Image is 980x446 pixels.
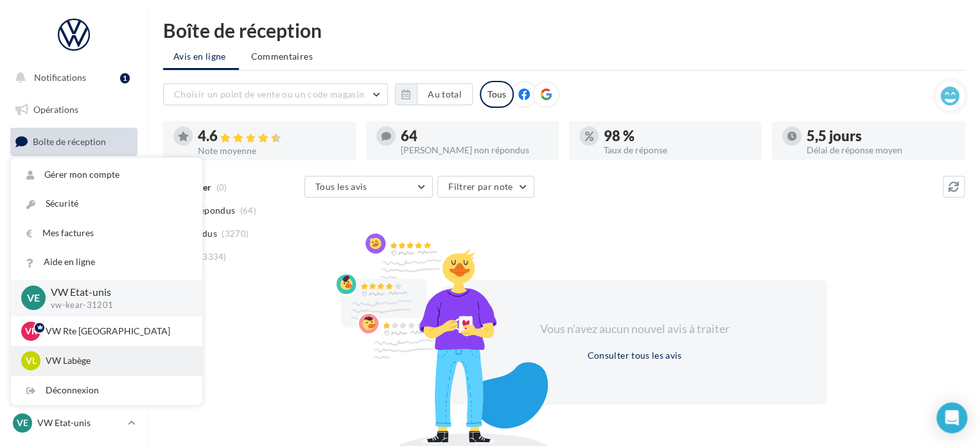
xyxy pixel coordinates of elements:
[198,129,346,144] div: 4.6
[120,73,130,83] div: 1
[174,89,364,99] span: Choisir un point de vente ou un code magasin
[524,321,745,338] div: Vous n'avez aucun nouvel avis à traiter
[401,146,548,155] div: [PERSON_NAME] non répondus
[46,325,187,338] p: VW Rte [GEOGRAPHIC_DATA]
[11,376,202,405] div: Déconnexion
[27,291,40,305] span: VE
[25,325,37,338] span: VR
[807,146,954,155] div: Délai de réponse moyen
[8,193,140,220] a: Campagnes
[33,136,106,147] span: Boîte de réception
[51,300,182,311] p: vw-kear-31201
[437,176,534,198] button: Filtrer par note
[807,129,954,143] div: 5,5 jours
[163,83,388,105] button: Choisir un point de vente ou un code magasin
[51,285,182,300] p: VW Etat-unis
[8,96,140,123] a: Opérations
[604,146,751,155] div: Taux de réponse
[26,354,37,367] span: VL
[251,50,313,63] span: Commentaires
[395,83,473,105] button: Au total
[604,129,751,143] div: 98 %
[8,64,135,91] button: Notifications 1
[8,257,140,284] a: Médiathèque
[11,219,202,248] a: Mes factures
[11,189,202,218] a: Sécurité
[222,228,249,239] span: (3270)
[315,181,367,192] span: Tous les avis
[480,81,514,108] div: Tous
[33,104,78,115] span: Opérations
[198,146,346,155] div: Note moyenne
[34,72,86,83] span: Notifications
[401,129,548,143] div: 64
[37,416,123,429] p: VW Etat-unis
[17,416,28,429] span: VE
[8,289,140,316] a: Calendrier
[175,204,235,217] span: Non répondus
[8,128,140,155] a: Boîte de réception
[417,83,473,105] button: Au total
[936,402,967,433] div: Open Intercom Messenger
[582,348,687,363] button: Consulter tous les avis
[304,176,433,198] button: Tous les avis
[11,248,202,277] a: Aide en ligne
[240,205,256,216] span: (64)
[8,320,140,358] a: PLV et print personnalisable
[11,160,202,189] a: Gérer mon compte
[163,21,965,40] div: Boîte de réception
[10,411,137,435] a: VE VW Etat-unis
[8,363,140,401] a: Campagnes DataOnDemand
[8,161,140,188] a: Visibilité en ligne
[46,354,187,367] p: VW Labège
[200,252,227,262] span: (3334)
[8,225,140,252] a: Contacts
